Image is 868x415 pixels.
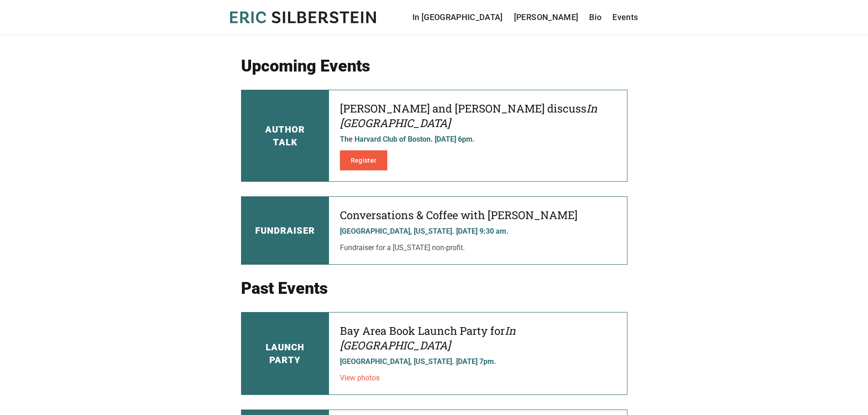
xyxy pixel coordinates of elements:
[265,123,305,149] h3: Author Talk
[340,150,388,170] a: Register
[340,356,616,367] p: [GEOGRAPHIC_DATA], [US_STATE]. [DATE] 7pm.
[589,11,601,24] a: Bio
[340,323,616,353] h4: Bay Area Book Launch Party for
[340,101,597,130] em: In [GEOGRAPHIC_DATA]
[255,224,315,237] h3: Fundraiser
[266,341,304,366] h3: Launch Party
[340,374,380,382] a: View photos
[340,134,616,145] p: The Harvard Club of Boston. [DATE] 6pm.
[340,208,616,222] h4: Conversations & Coffee with [PERSON_NAME]
[241,57,627,75] h1: Upcoming Events
[340,323,516,353] em: In [GEOGRAPHIC_DATA]
[612,11,638,24] a: Events
[514,11,579,24] a: [PERSON_NAME]
[340,226,616,237] p: [GEOGRAPHIC_DATA], [US_STATE]. [DATE] 9:30 am.
[241,279,627,297] h1: Past Events
[340,242,616,253] p: Fundraiser for a [US_STATE] non-profit.
[340,101,616,130] h4: [PERSON_NAME] and [PERSON_NAME] discuss
[412,11,503,24] a: In [GEOGRAPHIC_DATA]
